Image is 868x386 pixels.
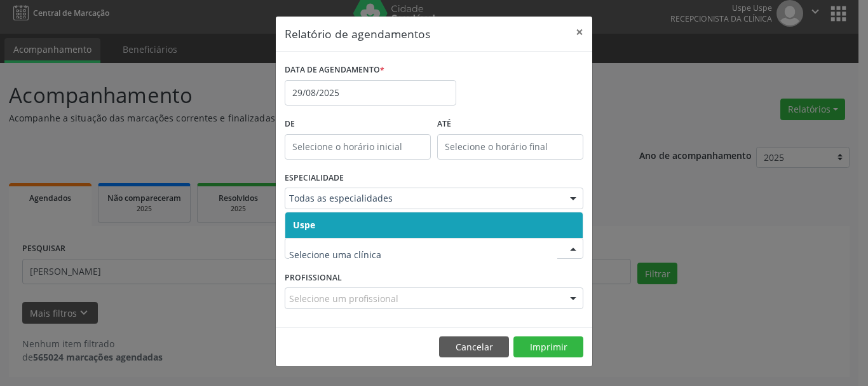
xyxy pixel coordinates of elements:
button: Cancelar [439,336,509,358]
label: ATÉ [437,114,583,134]
h5: Relatório de agendamentos [285,25,430,42]
label: ESPECIALIDADE [285,169,344,188]
input: Selecione o horário final [437,134,583,160]
button: Close [567,17,592,48]
span: Uspe [293,219,315,231]
input: Selecione o horário inicial [285,134,431,160]
input: Selecione uma data ou intervalo [285,80,456,106]
label: PROFISSIONAL [285,268,342,287]
input: Selecione uma clínica [289,242,557,268]
span: Todas as especialidades [289,192,557,205]
label: DATA DE AGENDAMENTO [285,60,384,80]
span: Selecione um profissional [289,292,398,305]
label: De [285,114,431,134]
button: Imprimir [513,336,583,358]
